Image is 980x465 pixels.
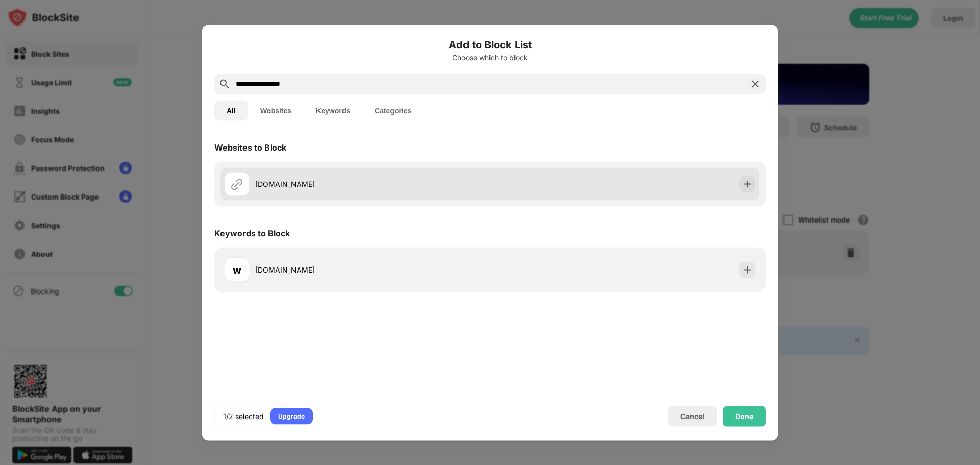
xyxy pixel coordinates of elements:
[255,264,490,275] div: [DOMAIN_NAME]
[214,37,766,52] h6: Add to Block List
[233,262,241,277] div: w
[214,142,286,152] div: Websites to Block
[248,100,304,120] button: Websites
[304,100,362,120] button: Keywords
[362,100,424,120] button: Categories
[214,228,290,238] div: Keywords to Block
[680,412,704,421] div: Cancel
[278,411,305,421] div: Upgrade
[214,100,248,120] button: All
[735,412,753,420] div: Done
[255,179,490,189] div: [DOMAIN_NAME]
[749,78,762,90] img: search-close
[218,78,231,90] img: search.svg
[223,411,264,421] div: 1/2 selected
[214,53,766,61] div: Choose which to block
[231,178,243,190] img: url.svg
